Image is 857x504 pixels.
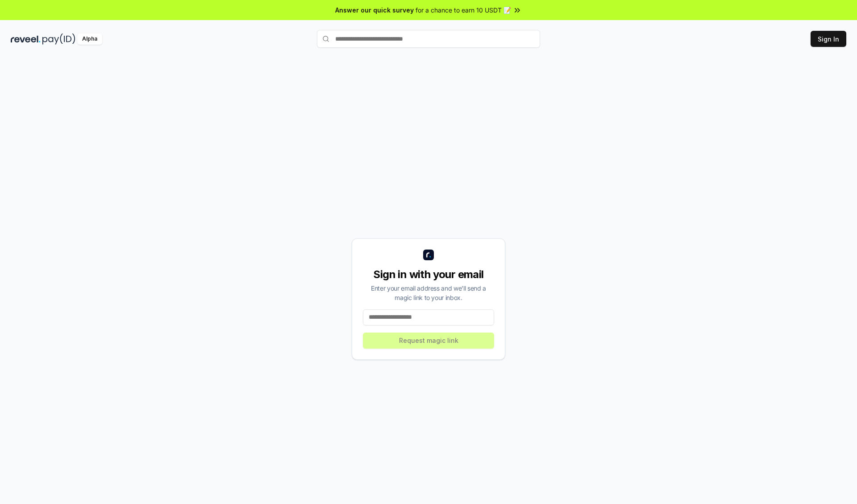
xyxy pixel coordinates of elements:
img: pay_id [42,33,75,45]
div: Enter your email address and we’ll send a magic link to your inbox. [363,283,494,302]
span: for a chance to earn 10 USDT 📝 [416,5,511,15]
img: reveel_dark [11,33,41,45]
img: logo_small [423,250,434,260]
div: Alpha [77,33,102,45]
span: Answer our quick survey [335,5,414,15]
div: Sign in with your email [363,267,494,282]
button: Sign In [811,31,846,47]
